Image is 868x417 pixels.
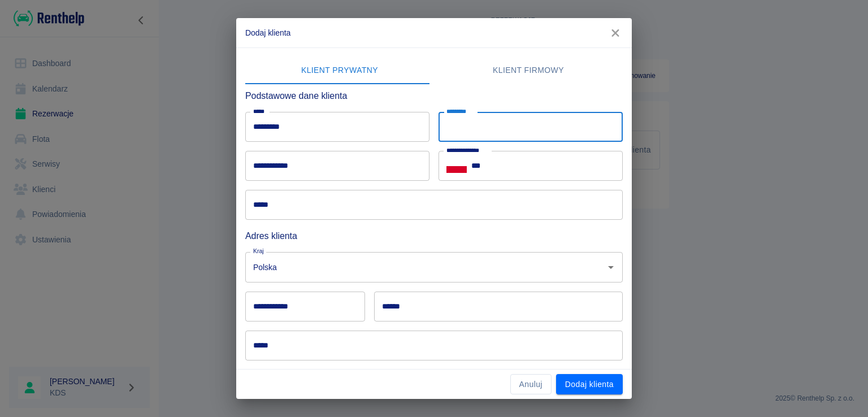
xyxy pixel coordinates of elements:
[245,89,623,103] h6: Podstawowe dane klienta
[446,158,467,175] button: Select country
[236,18,632,47] h2: Dodaj klienta
[556,374,623,395] button: Dodaj klienta
[510,374,552,395] button: Anuluj
[245,57,434,84] button: Klient prywatny
[434,57,623,84] button: Klient firmowy
[245,229,623,243] h6: Adres klienta
[245,57,623,84] div: lab API tabs example
[603,259,619,275] button: Otwórz
[253,247,264,255] label: Kraj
